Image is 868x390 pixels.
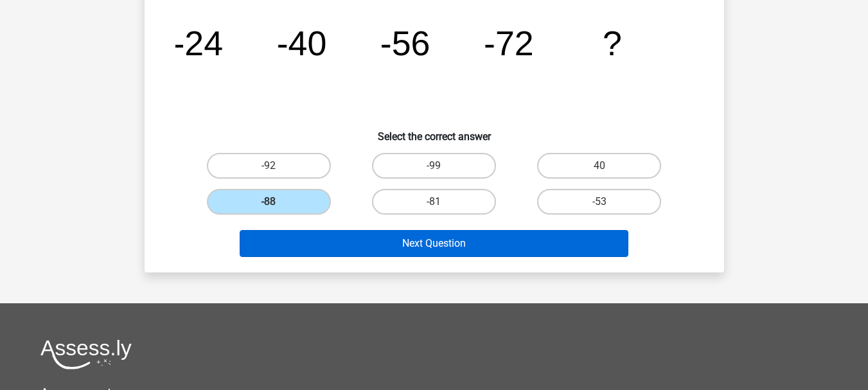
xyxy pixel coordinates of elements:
[380,24,430,62] tspan: -56
[207,189,331,215] label: -88
[372,153,496,179] label: -99
[207,153,331,179] label: -92
[537,189,661,215] label: -53
[165,120,704,143] h6: Select the correct answer
[240,230,628,257] button: Next Question
[173,24,223,62] tspan: -24
[537,153,661,179] label: 40
[484,24,534,62] tspan: -72
[276,24,326,62] tspan: -40
[603,24,622,62] tspan: ?
[40,339,132,369] img: Assessly logo
[372,189,496,215] label: -81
